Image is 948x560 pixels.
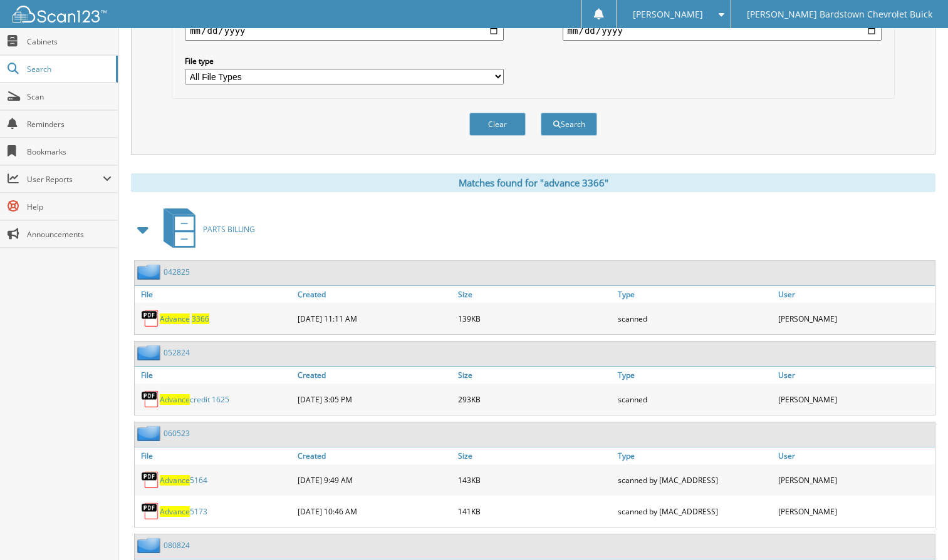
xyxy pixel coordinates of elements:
[27,119,112,130] span: Reminders
[775,387,935,412] div: [PERSON_NAME]
[137,345,164,360] img: folder2.png
[27,229,112,240] span: Announcements
[615,499,774,524] div: scanned by [MAC_ADDRESS]
[27,64,110,74] span: Search
[203,224,255,235] span: PARTS BILLING
[775,306,935,331] div: [PERSON_NAME]
[160,506,190,517] span: Advance
[455,499,615,524] div: 141KB
[563,21,882,41] input: end
[135,367,294,384] a: File
[747,11,932,18] span: [PERSON_NAME] Bardstown Chevrolet Buick
[633,11,703,18] span: [PERSON_NAME]
[156,205,255,254] a: PARTS BILLING
[294,306,454,331] div: [DATE] 11:11 AM
[294,286,454,303] a: Created
[131,173,935,192] div: Matches found for "advance 3366"
[455,467,615,492] div: 143KB
[455,286,615,303] a: Size
[13,6,107,23] img: scan123-logo-white.svg
[615,306,774,331] div: scanned
[615,387,774,412] div: scanned
[294,447,454,464] a: Created
[160,506,207,517] a: Advance5173
[294,467,454,492] div: [DATE] 9:49 AM
[775,467,935,492] div: [PERSON_NAME]
[615,447,774,464] a: Type
[141,309,160,328] img: PDF.png
[135,286,294,303] a: File
[615,467,774,492] div: scanned by [MAC_ADDRESS]
[135,447,294,464] a: File
[294,387,454,412] div: [DATE] 3:05 PM
[27,36,112,47] span: Cabinets
[164,347,190,358] a: 052824
[160,475,190,486] span: Advance
[27,174,103,185] span: User Reports
[775,286,935,303] a: User
[27,146,112,157] span: Bookmarks
[455,387,615,412] div: 293KB
[141,471,160,489] img: PDF.png
[137,264,164,280] img: folder2.png
[455,447,615,464] a: Size
[164,540,190,551] a: 080824
[192,313,209,324] span: 3366
[541,113,597,136] button: Search
[141,502,160,521] img: PDF.png
[185,21,504,41] input: start
[137,537,164,553] img: folder2.png
[294,367,454,384] a: Created
[160,475,207,486] a: Advance5164
[775,367,935,384] a: User
[615,367,774,384] a: Type
[775,447,935,464] a: User
[164,428,190,439] a: 060523
[137,425,164,441] img: folder2.png
[185,56,504,66] label: File type
[160,313,190,324] span: Advance
[455,306,615,331] div: 139KB
[160,394,229,405] a: Advancecredit 1625
[455,367,615,384] a: Size
[27,201,112,212] span: Help
[469,113,526,136] button: Clear
[160,313,209,324] a: Advance 3366
[27,91,112,102] span: Scan
[615,286,774,303] a: Type
[294,499,454,524] div: [DATE] 10:46 AM
[164,267,190,277] a: 042825
[141,390,160,409] img: PDF.png
[775,499,935,524] div: [PERSON_NAME]
[160,394,190,405] span: Advance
